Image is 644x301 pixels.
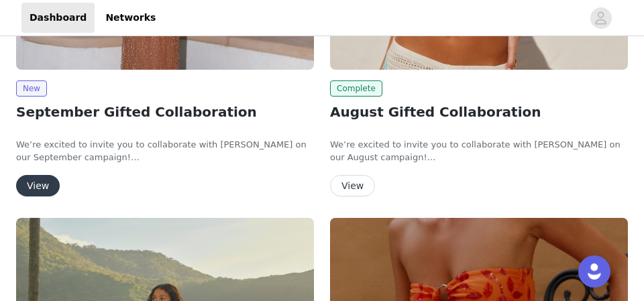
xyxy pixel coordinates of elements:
[16,138,314,164] p: We’re excited to invite you to collaborate with [PERSON_NAME] on our September campaign!
[16,102,314,122] h2: September Gifted Collaboration
[330,175,375,196] button: View
[330,102,628,122] h2: August Gifted Collaboration
[330,138,628,164] p: We’re excited to invite you to collaborate with [PERSON_NAME] on our August campaign!
[21,3,95,33] a: Dashboard
[97,3,164,33] a: Networks
[16,175,60,196] button: View
[16,181,60,191] a: View
[16,80,47,97] span: New
[594,7,607,29] div: avatar
[578,255,610,288] div: Open Intercom Messenger
[330,80,382,97] span: Complete
[330,181,375,191] a: View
